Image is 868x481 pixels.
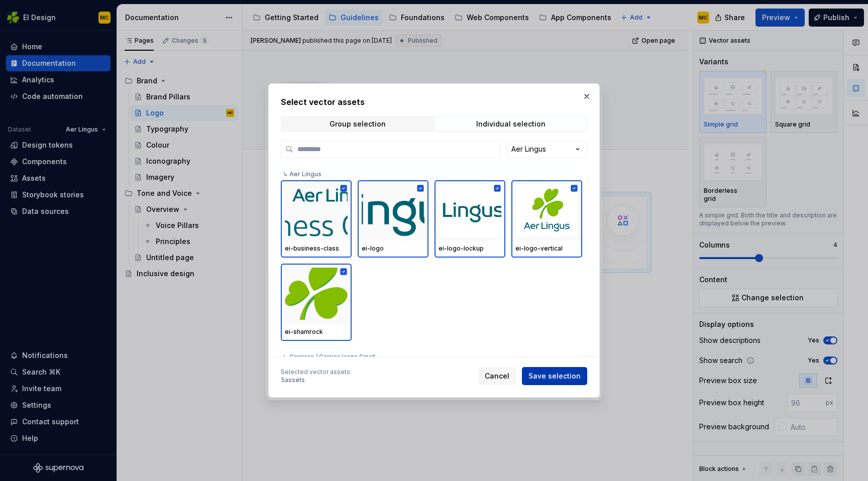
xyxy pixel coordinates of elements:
[281,376,352,384] div: 5 assets
[285,328,348,336] div: ei-shamrock
[281,347,582,363] div: ↳ Carriers / Carrier Icons Small
[476,120,546,128] div: Individual selection
[281,96,587,108] h2: Select vector assets
[522,367,587,385] button: Save selection
[439,245,501,253] div: ei-logo-lockup
[362,245,424,253] div: ei-logo
[478,367,516,385] button: Cancel
[285,245,348,253] div: ei-business-class
[485,371,509,381] span: Cancel
[281,164,582,180] div: ↳ Aer Lingus
[330,120,386,128] div: Group selection
[515,245,578,253] div: ei-logo-vertical
[528,371,581,381] span: Save selection
[281,368,352,376] div: Selected vector assets :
